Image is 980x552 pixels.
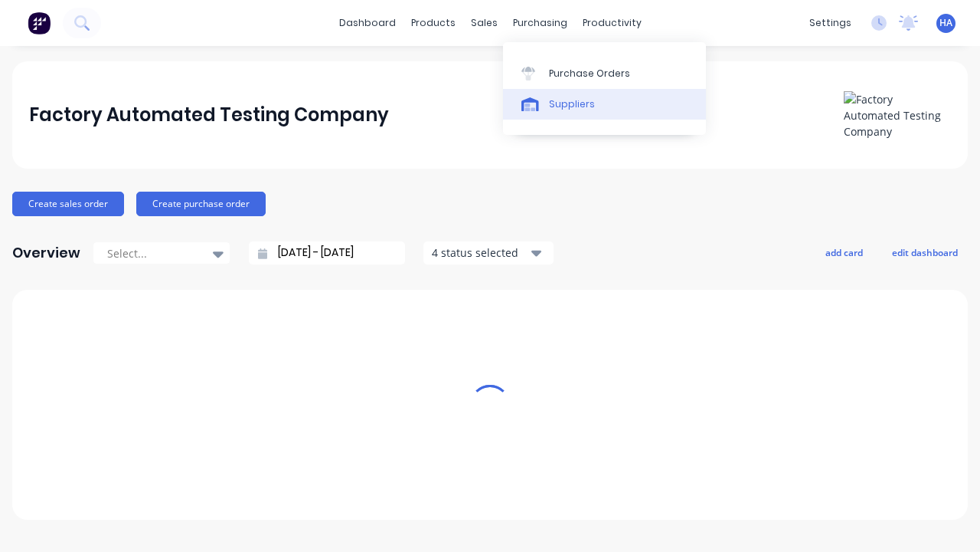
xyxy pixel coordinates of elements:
[503,89,706,120] a: Suppliers
[575,11,649,34] div: productivity
[332,11,403,34] a: dashboard
[432,245,528,261] div: 4 status selected
[549,97,595,111] div: Suppliers
[403,11,463,34] div: products
[505,11,575,34] div: purchasing
[423,242,554,264] button: 4 status selected
[136,192,266,216] button: Create purchase order
[882,242,968,262] button: edit dashboard
[28,11,51,34] img: Factory
[939,16,952,30] span: HA
[815,242,873,262] button: add card
[802,11,859,34] div: settings
[503,58,706,88] a: Purchase Orders
[463,11,505,34] div: sales
[844,91,951,140] img: Factory Automated Testing Company
[29,100,389,130] div: Factory Automated Testing Company
[12,238,80,268] div: Overview
[549,67,630,80] div: Purchase Orders
[12,192,124,216] button: Create sales order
